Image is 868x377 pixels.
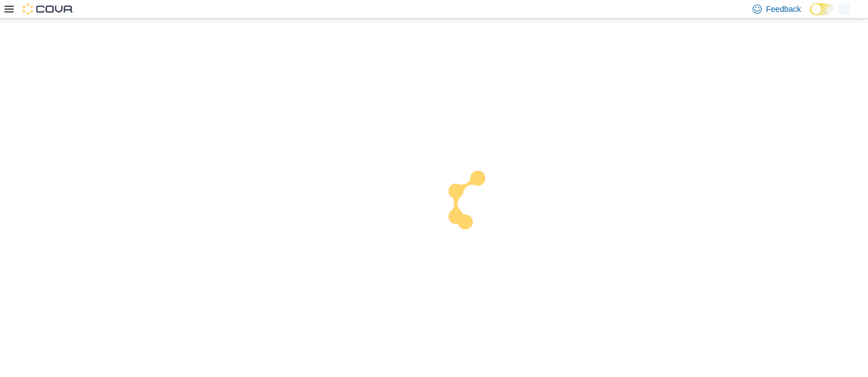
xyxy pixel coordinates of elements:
[810,3,834,15] input: Dark Mode
[810,15,811,16] span: Dark Mode
[766,3,801,15] span: Feedback
[434,162,519,248] img: cova-loader
[23,3,74,15] img: Cova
